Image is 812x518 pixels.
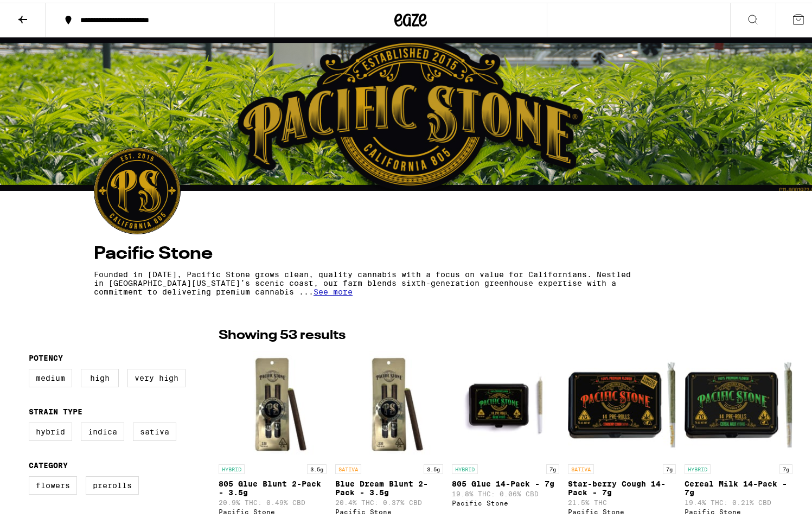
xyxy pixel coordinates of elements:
[307,462,327,471] p: 3.5g
[452,488,560,495] p: 19.8% THC: 0.06% CBD
[424,462,443,471] p: 3.5g
[81,420,124,438] label: Indica
[452,497,560,504] div: Pacific Stone
[219,496,327,503] p: 20.9% THC: 0.49% CBD
[335,348,443,518] a: Open page for Blue Dream Blunt 2-Pack - 3.5g from Pacific Stone
[219,462,245,471] p: HYBRID
[219,348,327,518] a: Open page for 805 Glue Blunt 2-Pack - 3.5g from Pacific Stone
[685,477,792,494] p: Cereal Milk 14-Pack - 7g
[219,477,327,494] p: 805 Glue Blunt 2-Pack - 3.5g
[779,462,792,471] p: 7g
[568,506,676,513] div: Pacific Stone
[94,242,727,260] h4: Pacific Stone
[685,462,711,471] p: HYBRID
[685,348,792,456] img: Pacific Stone - Cereal Milk 14-Pack - 7g
[29,366,72,385] label: Medium
[568,348,676,456] img: Pacific Stone - Star-berry Cough 14-Pack - 7g
[219,506,327,513] div: Pacific Stone
[335,477,443,494] p: Blue Dream Blunt 2-Pack - 3.5g
[29,405,82,413] legend: Strain Type
[94,267,632,293] p: Founded in [DATE], Pacific Stone grows clean, quality cannabis with a focus on value for Californ...
[335,348,443,456] img: Pacific Stone - Blue Dream Blunt 2-Pack - 3.5g
[568,462,594,471] p: SATIVA
[568,348,676,518] a: Open page for Star-berry Cough 14-Pack - 7g from Pacific Stone
[335,506,443,513] div: Pacific Stone
[335,462,361,471] p: SATIVA
[127,366,186,385] label: Very High
[452,462,478,471] p: HYBRID
[685,348,792,518] a: Open page for Cereal Milk 14-Pack - 7g from Pacific Stone
[219,324,346,342] p: Showing 53 results
[29,474,77,492] label: Flowers
[568,477,676,494] p: Star-berry Cough 14-Pack - 7g
[568,496,676,503] p: 21.5% THC
[7,8,78,16] span: Hi. Need any help?
[663,462,676,471] p: 7g
[94,145,180,231] img: Pacific Stone logo
[314,285,353,293] span: See more
[86,474,139,492] label: Prerolls
[452,477,560,485] p: 805 Glue 14-Pack - 7g
[29,458,68,467] legend: Category
[219,348,327,456] img: Pacific Stone - 805 Glue Blunt 2-Pack - 3.5g
[133,420,176,438] label: Sativa
[546,462,559,471] p: 7g
[335,496,443,503] p: 20.4% THC: 0.37% CBD
[81,366,119,385] label: High
[452,348,560,518] a: Open page for 805 Glue 14-Pack - 7g from Pacific Stone
[29,351,63,360] legend: Potency
[452,348,560,456] img: Pacific Stone - 805 Glue 14-Pack - 7g
[29,420,72,438] label: Hybrid
[685,496,792,503] p: 19.4% THC: 0.21% CBD
[685,506,792,513] div: Pacific Stone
